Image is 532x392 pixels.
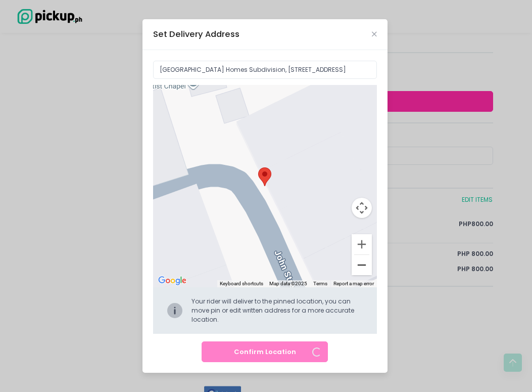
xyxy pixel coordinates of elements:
[202,341,328,362] button: Confirm Location
[352,255,372,275] button: Zoom out
[352,198,372,218] button: Map camera controls
[153,28,239,41] div: Set Delivery Address
[333,281,374,286] a: Report a map error
[372,32,377,37] button: Close
[352,234,372,254] button: Zoom in
[153,61,377,79] input: Delivery Address
[220,280,263,287] button: Keyboard shortcuts
[191,297,364,324] div: Your rider will deliver to the pinned location, you can move pin or edit written address for a mo...
[313,281,327,286] a: Terms (opens in new tab)
[156,274,189,287] a: Open this area in Google Maps (opens a new window)
[156,274,189,287] img: Google
[269,281,307,286] span: Map data ©2025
